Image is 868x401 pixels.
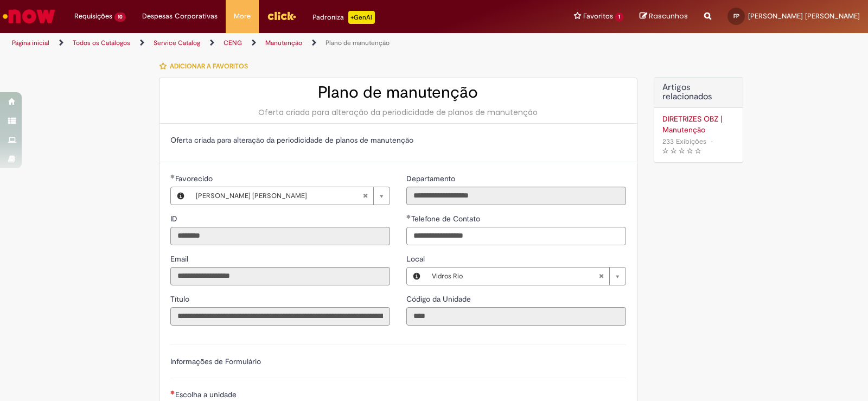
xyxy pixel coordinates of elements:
[649,11,688,21] span: Rascunhos
[170,357,261,366] label: Informações de Formulário
[234,11,251,22] span: More
[170,307,390,326] input: Título
[170,62,248,71] span: Adicionar a Favoritos
[748,11,860,21] span: [PERSON_NAME] [PERSON_NAME]
[170,174,175,179] span: Obrigatório Preenchido
[175,174,215,183] span: Necessários - Favorecido
[411,214,482,224] span: Telefone de Contato
[432,268,598,285] span: Vidros Rio
[1,5,57,27] img: ServiceNow
[406,254,427,264] span: Local
[8,33,571,53] ul: Trilhas de página
[170,294,192,304] label: Somente leitura - Título
[406,173,457,184] label: Somente leitura - Departamento
[406,214,411,219] span: Obrigatório Preenchido
[615,12,623,22] span: 1
[154,39,200,47] a: Service Catalog
[114,12,126,22] span: 10
[267,8,296,24] img: click_logo_yellow_360x200.png
[406,187,626,205] input: Departamento
[196,187,362,205] span: [PERSON_NAME] [PERSON_NAME]
[406,294,473,304] label: Somente leitura - Código da Unidade
[171,187,190,205] button: Favorecido, Visualizar este registro Fernando Ferreira Valois Pereira
[224,39,242,47] a: CENG
[662,83,735,102] h3: Artigos relacionados
[73,39,130,47] a: Todos os Catálogos
[170,213,180,224] label: Somente leitura - ID
[407,268,426,285] button: Local, Visualizar este registro Vidros Rio
[170,390,175,394] span: Necessários
[325,39,390,47] a: Plano de manutenção
[426,268,626,285] a: Vidros RioLimpar campo Local
[406,227,626,245] input: Telefone de Contato
[170,294,192,304] span: Somente leitura - Título
[170,107,626,118] div: Oferta criada para alteração da periodicidade de planos de manutenção
[74,11,112,22] span: Requisições
[170,84,626,101] h2: Plano de manutenção
[142,11,218,22] span: Despesas Corporativas
[406,294,473,304] span: Somente leitura - Código da Unidade
[265,39,302,47] a: Manutenção
[662,137,706,146] span: 233 Exibições
[640,11,688,22] a: Rascunhos
[170,254,190,264] span: Somente leitura - Email
[406,307,626,326] input: Código da Unidade
[662,113,735,135] a: DIRETRIZES OBZ | Manutenção
[159,55,254,78] button: Adicionar a Favoritos
[406,174,457,183] span: Somente leitura - Departamento
[733,12,739,20] span: FP
[170,267,390,285] input: Email
[190,187,390,205] a: [PERSON_NAME] [PERSON_NAME]Limpar campo Favorecido
[170,135,626,145] p: Oferta criada para alteração da periodicidade de planos de manutenção
[175,390,239,399] span: Escolha a unidade
[312,11,375,24] div: Padroniza
[170,227,390,245] input: ID
[12,39,49,47] a: Página inicial
[357,187,373,205] abbr: Limpar campo Favorecido
[583,11,613,22] span: Favoritos
[170,214,180,224] span: Somente leitura - ID
[709,134,715,149] span: •
[170,253,190,264] label: Somente leitura - Email
[348,11,375,24] p: +GenAi
[593,268,609,285] abbr: Limpar campo Local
